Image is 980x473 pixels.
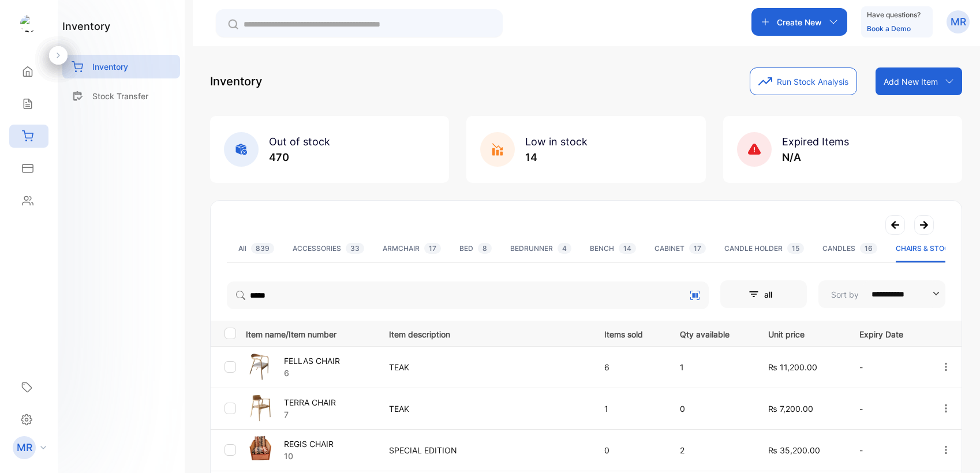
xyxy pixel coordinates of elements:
[269,149,330,165] p: 470
[859,444,917,456] p: -
[768,445,820,455] span: ₨ 35,200.00
[619,243,636,254] span: 14
[831,288,859,301] p: Sort by
[269,136,330,148] span: Out of stock
[859,403,917,415] p: -
[293,243,364,254] div: ACCESSORIES
[389,361,581,373] p: TEAK
[17,440,32,455] p: MR
[932,425,980,473] iframe: LiveChat chat widget
[750,67,857,95] button: Run Stock Analysis
[62,55,180,78] a: Inventory
[284,450,334,462] p: 10
[654,243,706,254] div: CABINET
[246,326,375,340] p: Item name/Item number
[867,9,921,21] p: Have questions?
[246,434,275,463] img: item
[768,362,817,372] span: ₨ 11,200.00
[777,16,822,28] p: Create New
[590,243,636,254] div: BENCH
[680,444,745,456] p: 2
[782,149,849,165] p: N/A
[210,73,262,90] p: Inventory
[859,361,917,373] p: -
[246,351,275,380] img: item
[284,396,336,408] p: TERRA CHAIR
[246,393,275,422] img: item
[782,136,849,148] span: Expired Items
[768,326,836,340] p: Unit price
[389,403,581,415] p: TEAK
[867,24,911,33] a: Book a Demo
[680,403,745,415] p: 0
[20,15,38,32] img: logo
[346,243,364,254] span: 33
[284,367,340,379] p: 6
[768,404,813,414] span: ₨ 7,200.00
[62,84,180,108] a: Stock Transfer
[951,14,966,29] p: MR
[92,90,148,102] p: Stock Transfer
[604,326,656,340] p: Items sold
[284,438,334,450] p: REGIS CHAIR
[787,243,804,254] span: 15
[689,243,706,254] span: 17
[822,243,877,254] div: CANDLES
[859,326,917,340] p: Expiry Date
[818,280,945,308] button: Sort by
[604,361,656,373] p: 6
[724,243,804,254] div: CANDLE HOLDER
[251,243,274,254] span: 839
[884,76,938,88] p: Add New Item
[860,243,877,254] span: 16
[947,8,970,36] button: MR
[680,361,745,373] p: 1
[525,149,588,165] p: 14
[459,243,492,254] div: BED
[389,444,581,456] p: SPECIAL EDITION
[604,403,656,415] p: 1
[525,136,588,148] span: Low in stock
[383,243,441,254] div: ARMCHAIR
[92,61,128,73] p: Inventory
[680,326,745,340] p: Qty available
[62,18,110,34] h1: inventory
[510,243,571,254] div: BEDRUNNER
[389,326,581,340] p: Item description
[238,243,274,254] div: All
[478,243,492,254] span: 8
[558,243,571,254] span: 4
[284,408,336,421] p: 7
[424,243,441,254] span: 17
[284,355,340,367] p: FELLAS CHAIR
[751,8,847,36] button: Create New
[604,444,656,456] p: 0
